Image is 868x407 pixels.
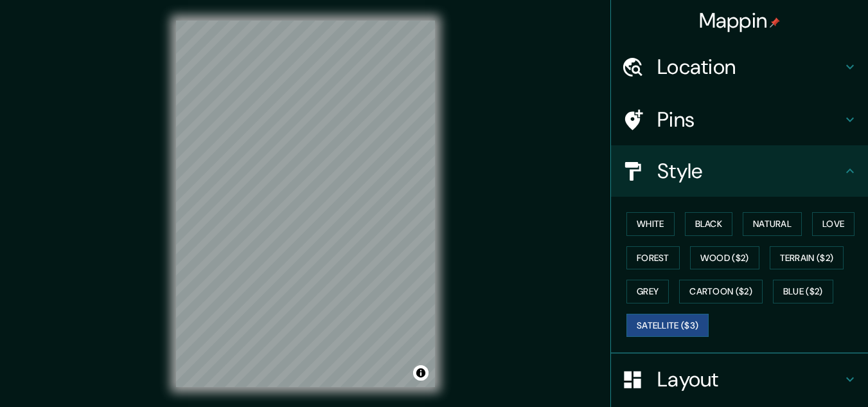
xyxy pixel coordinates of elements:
div: Pins [611,94,868,145]
button: Natural [743,212,802,236]
h4: Location [657,54,842,80]
h4: Style [657,158,842,184]
h4: Mappin [699,8,781,33]
canvas: Map [176,21,435,387]
button: Cartoon ($2) [679,280,763,303]
button: Love [812,212,855,236]
div: Location [611,41,868,93]
button: Grey [626,280,669,303]
button: Black [685,212,733,236]
img: pin-icon.png [770,17,780,28]
button: Toggle attribution [413,365,429,381]
h4: Pins [657,107,842,132]
button: Blue ($2) [773,280,833,303]
button: Terrain ($2) [770,246,844,270]
div: Style [611,145,868,197]
button: White [626,212,675,236]
button: Satellite ($3) [626,314,709,338]
button: Forest [626,246,680,270]
div: Layout [611,354,868,405]
h4: Layout [657,366,842,392]
iframe: Help widget launcher [754,357,854,393]
button: Wood ($2) [690,246,759,270]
